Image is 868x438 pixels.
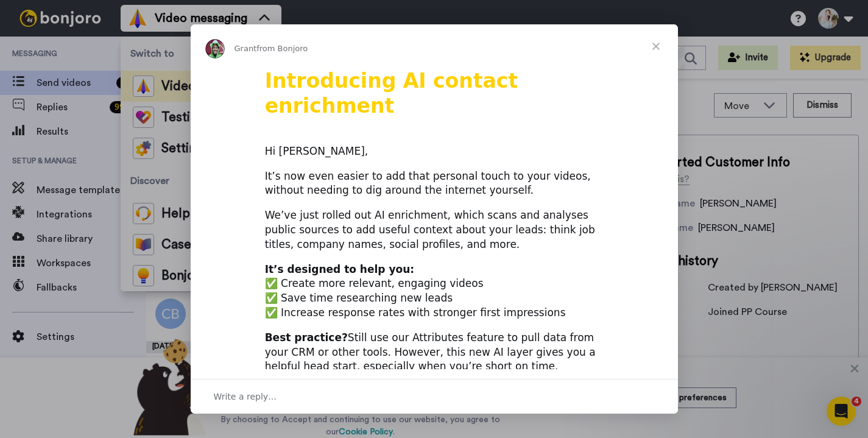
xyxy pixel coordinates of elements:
[235,44,257,53] span: Grant
[265,331,348,344] b: Best practice?
[205,39,225,58] img: Profile image for Grant
[214,389,277,404] span: Write a reply…
[634,24,678,68] span: Close
[191,379,678,414] div: Open conversation and reply
[265,144,604,159] div: Hi [PERSON_NAME],
[265,169,604,199] div: It’s now even easier to add that personal touch to your videos, without needing to dig around the...
[256,44,308,53] span: from Bonjoro
[265,331,604,374] div: Still use our Attributes feature to pull data from your CRM or other tools. However, this new AI ...
[265,208,604,252] div: We’ve just rolled out AI enrichment, which scans and analyses public sources to add useful contex...
[265,69,518,118] b: Introducing AI contact enrichment
[265,263,604,320] div: ✅ Create more relevant, engaging videos ✅ Save time researching new leads ✅ Increase response rat...
[265,263,414,275] b: It’s designed to help you:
